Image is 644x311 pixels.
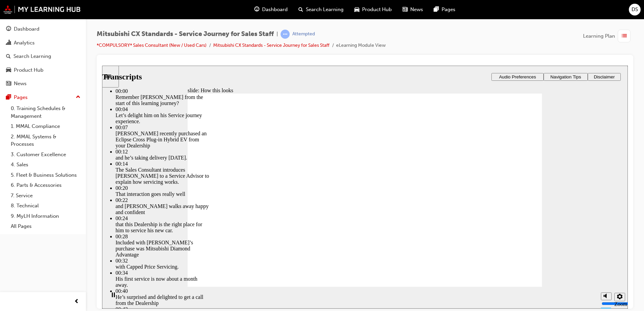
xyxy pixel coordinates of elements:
[13,241,108,247] div: 00:43
[254,5,259,14] span: guage-icon
[8,221,83,232] a: All Pages
[434,5,439,14] span: pages-icon
[583,32,615,40] span: Learning Plan
[6,81,11,87] span: news-icon
[3,23,83,35] a: Dashboard
[8,149,83,160] a: 3. Customer Excellence
[6,54,11,60] span: search-icon
[6,95,11,101] span: pages-icon
[13,53,51,60] div: Search Learning
[14,94,28,101] div: Pages
[3,22,83,91] button: DashboardAnalyticsSearch LearningProduct HubNews
[402,5,408,14] span: news-icon
[3,37,83,49] a: Analytics
[13,229,108,241] div: He’s surprised and delighted to get a call from the Dealership
[14,25,39,33] div: Dashboard
[362,6,392,13] span: Product Hub
[14,80,27,88] div: News
[354,5,359,14] span: car-icon
[281,30,290,39] span: learningRecordVerb_ATTEMPT-icon
[8,103,83,121] a: 0. Training Schedules & Management
[8,170,83,180] a: 5. Fleet & Business Solutions
[6,40,11,46] span: chart-icon
[8,121,83,132] a: 1. MMAL Compliance
[3,50,83,63] a: Search Learning
[213,42,329,48] a: Mitsubishi CX Standards - Service Journey for Sales Staff
[292,31,315,37] div: Attempted
[8,180,83,191] a: 6. Parts & Accessories
[76,93,80,102] span: up-icon
[428,3,461,16] a: pages-iconPages
[622,32,627,40] span: list-icon
[3,77,83,90] a: News
[14,66,43,74] div: Product Hub
[349,3,397,16] a: car-iconProduct Hub
[583,30,633,42] button: Learning Plan
[442,6,455,13] span: Pages
[3,91,83,104] button: Pages
[8,132,83,149] a: 2. MMAL Systems & Processes
[293,3,349,16] a: search-iconSearch Learning
[306,6,344,13] span: Search Learning
[74,298,79,306] span: prev-icon
[13,222,108,229] div: 00:40
[277,30,278,38] span: |
[8,191,83,201] a: 7. Service
[298,5,303,14] span: search-icon
[14,39,35,47] div: Analytics
[249,3,293,16] a: guage-iconDashboard
[629,4,641,15] button: DS
[8,160,83,170] a: 4. Sales
[632,6,638,13] span: DS
[3,5,81,14] img: mmal
[8,211,83,221] a: 9. MyLH Information
[3,64,83,76] a: Product Hub
[6,67,11,73] span: car-icon
[262,6,288,13] span: Dashboard
[410,6,423,13] span: News
[97,30,274,38] span: Mitsubishi CX Standards - Service Journey for Sales Staff
[8,201,83,211] a: 8. Technical
[97,42,206,48] a: *COMPULSORY* Sales Consultant (New / Used Cars)
[336,42,386,49] li: eLearning Module View
[6,26,11,32] span: guage-icon
[397,3,428,16] a: news-iconNews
